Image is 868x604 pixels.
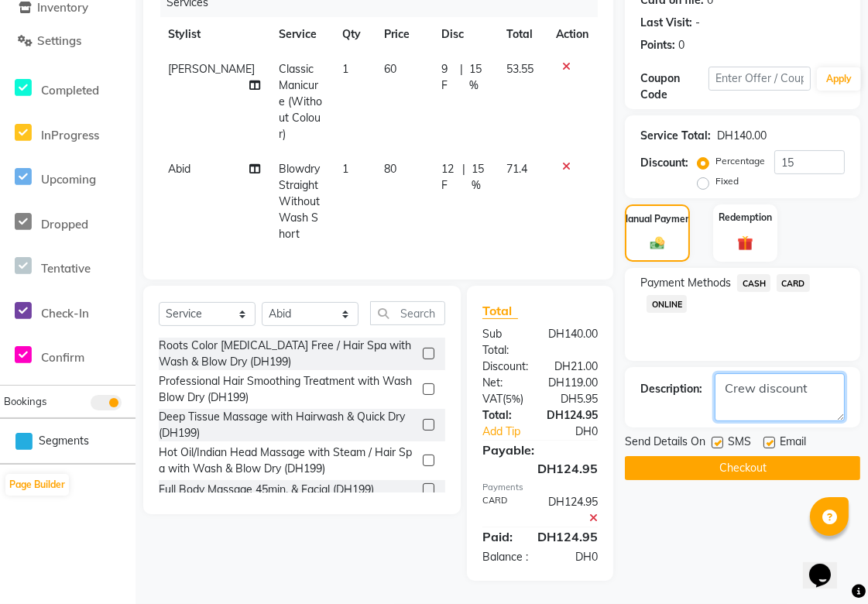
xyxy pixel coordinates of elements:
div: - [695,15,700,31]
div: Total: [471,407,535,424]
div: DH140.00 [537,326,609,359]
span: VAT [482,392,503,406]
img: _gift.svg [732,234,758,253]
div: ( ) [471,391,540,407]
span: Confirm [41,350,84,365]
span: 15 % [472,161,489,194]
span: 9 F [441,61,454,94]
div: Payments [482,481,598,494]
span: Payment Methods [640,275,731,291]
div: DH0 [540,549,610,565]
div: Coupon Code [640,70,708,103]
span: Completed [41,83,99,98]
button: Apply [817,67,861,91]
label: Percentage [715,154,765,168]
span: 60 [384,62,396,76]
div: Payable: [471,441,609,459]
span: Bookings [4,395,46,407]
div: Deep Tissue Massage with Hairwash & Quick Dry (DH199) [159,409,417,441]
div: Description: [640,381,702,397]
span: 1 [342,62,348,76]
input: Search or Scan [370,301,445,325]
iframe: chat widget [803,542,853,589]
img: _cash.svg [646,235,669,252]
span: 80 [384,162,396,176]
div: Professional Hair Smoothing Treatment with Wash Blow Dry (DH199) [159,373,417,406]
div: 0 [678,37,684,53]
th: Disc [432,17,498,52]
div: Last Visit: [640,15,692,31]
div: DH124.95 [526,527,609,546]
div: Discount: [640,155,688,171]
button: Page Builder [5,474,69,496]
span: 53.55 [507,62,534,76]
span: Send Details On [625,434,705,453]
span: SMS [728,434,751,453]
a: Add Tip [471,424,552,440]
div: DH5.95 [540,391,610,407]
label: Fixed [715,174,739,188]
div: DH140.00 [717,128,767,144]
th: Qty [333,17,375,52]
a: Settings [4,33,132,50]
div: Sub Total: [471,326,537,359]
th: Service [269,17,333,52]
span: Email [780,434,806,453]
div: DH119.00 [537,375,609,391]
th: Total [498,17,547,52]
span: Settings [37,33,81,48]
div: Discount: [471,359,540,375]
div: Points: [640,37,675,53]
div: DH0 [552,424,610,440]
span: 71.4 [507,162,528,176]
span: [PERSON_NAME] [168,62,255,76]
label: Manual Payment [620,212,695,226]
span: 1 [342,162,348,176]
div: Full Body Massage 45min. & Facial (DH199) [159,482,374,498]
div: Balance : [471,549,540,565]
span: 15 % [469,61,489,94]
span: 5% [506,393,520,405]
div: DH124.95 [535,407,609,424]
span: CASH [737,274,770,292]
span: 12 F [441,161,456,194]
div: DH124.95 [537,494,609,527]
span: InProgress [41,128,99,142]
div: Net: [471,375,537,391]
label: Redemption [719,211,772,225]
th: Action [547,17,598,52]
span: Check-In [41,306,89,321]
div: CARD [471,494,537,527]
input: Enter Offer / Coupon Code [708,67,811,91]
span: Blowdry Straight Without Wash Short [279,162,320,241]
div: DH21.00 [540,359,610,375]
button: Checkout [625,456,860,480]
span: Upcoming [41,172,96,187]
span: | [460,61,463,94]
span: ONLINE [647,295,687,313]
span: Abid [168,162,190,176]
div: Hot Oil/Indian Head Massage with Steam / Hair Spa with Wash & Blow Dry (DH199) [159,444,417,477]
div: Roots Color [MEDICAL_DATA] Free / Hair Spa with Wash & Blow Dry (DH199) [159,338,417,370]
span: Classic Manicure (Without Colour) [279,62,322,141]
span: Dropped [41,217,88,232]
span: | [462,161,465,194]
div: Service Total: [640,128,711,144]
div: DH124.95 [471,459,609,478]
div: Paid: [471,527,526,546]
span: Tentative [41,261,91,276]
th: Price [375,17,432,52]
span: Segments [39,433,89,449]
span: CARD [777,274,810,292]
th: Stylist [159,17,269,52]
span: Total [482,303,518,319]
